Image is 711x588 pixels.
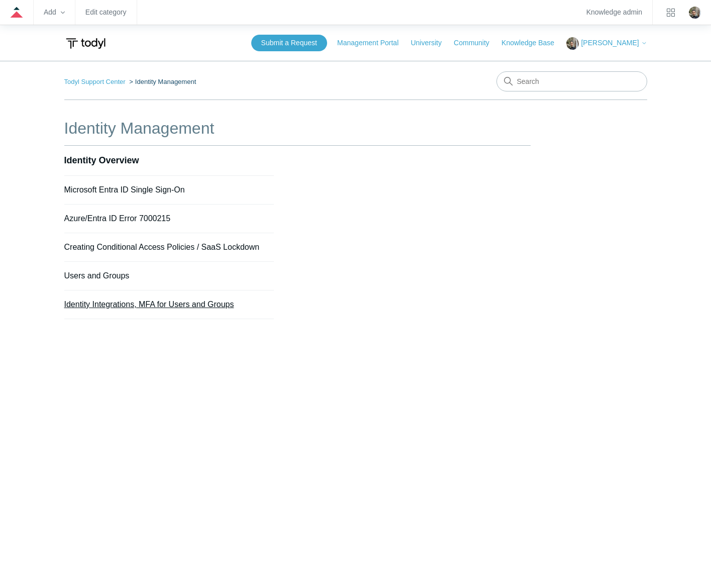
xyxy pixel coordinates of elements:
[44,10,65,15] zd-hc-trigger: Add
[64,78,126,85] a: Todyl Support Center
[64,214,171,223] a: Azure/Entra ID Error 7000215
[85,10,127,15] a: Edit category
[64,78,128,85] li: Todyl Support Center
[454,38,499,48] a: Community
[501,38,564,48] a: Knowledge Base
[64,116,531,140] h1: Identity Management
[64,243,260,251] a: Creating Conditional Access Policies / SaaS Lockdown
[689,7,701,19] img: user avatar
[566,37,647,50] button: [PERSON_NAME]
[689,7,701,19] zd-hc-trigger: Click your profile icon to open the profile menu
[411,38,451,48] a: University
[581,39,639,47] span: [PERSON_NAME]
[64,155,139,165] a: Identity Overview
[64,185,185,194] a: Microsoft Entra ID Single Sign-On
[586,10,642,15] a: Knowledge admin
[64,34,107,53] img: Todyl Support Center Help Center home page
[64,300,234,309] a: Identity Integrations, MFA for Users and Groups
[496,71,647,91] input: Search
[127,78,196,85] li: Identity Management
[337,38,409,48] a: Management Portal
[251,35,327,51] a: Submit a Request
[64,271,130,280] a: Users and Groups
